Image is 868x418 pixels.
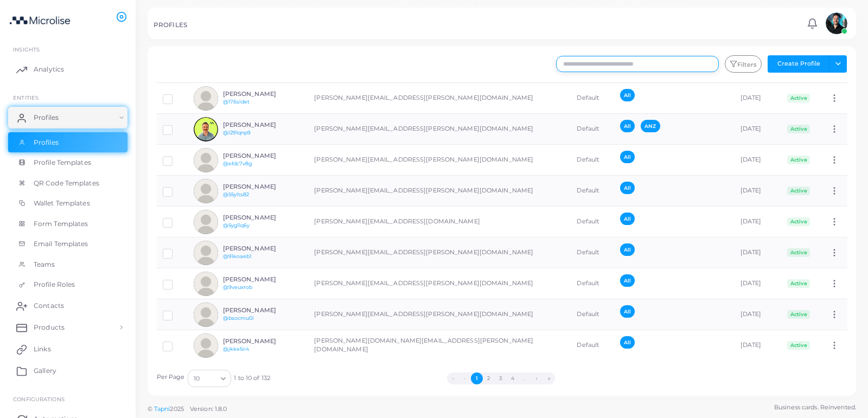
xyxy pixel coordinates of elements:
[8,173,127,194] a: QR Code Templates
[13,94,39,101] span: ENTITIES
[495,372,507,384] button: Go to page 3
[787,341,810,350] span: Active
[34,219,88,229] span: Form Templates
[735,207,782,237] td: [DATE]
[194,241,218,265] img: avatar
[308,83,571,114] td: [PERSON_NAME][EMAIL_ADDRESS][PERSON_NAME][DOMAIN_NAME]
[194,148,218,172] img: avatar
[34,198,90,208] span: Wallet Templates
[787,156,810,164] span: Active
[223,284,253,290] a: @9veuxrob
[223,130,251,136] a: @l291qnp9
[735,268,782,299] td: [DATE]
[735,114,782,145] td: [DATE]
[571,207,614,237] td: Default
[8,132,127,153] a: Profiles
[571,299,614,330] td: Default
[8,234,127,254] a: Email Templates
[308,114,571,145] td: [PERSON_NAME][EMAIL_ADDRESS][PERSON_NAME][DOMAIN_NAME]
[154,405,170,413] a: Tapni
[531,372,543,384] button: Go to next page
[787,125,810,133] span: Active
[188,370,231,387] div: Search for option
[34,178,99,188] span: QR Code Templates
[223,245,303,252] h6: [PERSON_NAME]
[571,268,614,299] td: Default
[223,315,254,321] a: @bsocmu0i
[223,214,303,221] h6: [PERSON_NAME]
[571,237,614,268] td: Default
[34,323,65,332] span: Products
[826,12,847,34] img: avatar
[194,179,218,203] img: avatar
[34,239,88,249] span: Email Templates
[34,158,91,168] span: Profile Templates
[34,366,56,376] span: Gallery
[620,213,635,225] span: All
[154,21,187,29] h5: PROFILES
[641,120,660,132] span: ANZ
[194,210,218,234] img: avatar
[8,107,127,128] a: Profiles
[190,405,227,413] span: Version: 1.8.0
[223,99,250,105] a: @176sldet
[13,396,65,402] span: Configurations
[735,145,782,176] td: [DATE]
[8,59,127,80] a: Analytics
[234,374,270,383] span: 1 to 10 of 132
[735,299,782,330] td: [DATE]
[223,253,252,259] a: @91eoaeb1
[194,86,218,111] img: avatar
[483,372,495,384] button: Go to page 2
[223,91,303,98] h6: [PERSON_NAME]
[8,254,127,275] a: Teams
[774,403,856,412] span: Business cards. Reinvented.
[571,83,614,114] td: Default
[34,344,51,354] span: Links
[8,214,127,234] a: Form Templates
[787,94,810,102] span: Active
[194,333,218,358] img: avatar
[10,10,70,30] img: logo
[471,372,483,384] button: Go to page 1
[620,182,635,194] span: All
[822,12,850,34] a: avatar
[194,117,218,142] img: avatar
[787,279,810,288] span: Active
[8,274,127,295] a: Profile Roles
[223,183,303,190] h6: [PERSON_NAME]
[223,222,250,228] a: @5yg11q6y
[308,299,571,330] td: [PERSON_NAME][EMAIL_ADDRESS][PERSON_NAME][DOMAIN_NAME]
[34,301,64,311] span: Contacts
[34,65,64,74] span: Analytics
[194,272,218,296] img: avatar
[13,46,40,53] span: INSIGHTS
[223,160,252,166] a: @efdc7v8g
[620,243,635,256] span: All
[735,237,782,268] td: [DATE]
[308,330,571,361] td: [PERSON_NAME][DOMAIN_NAME][EMAIL_ADDRESS][PERSON_NAME][DOMAIN_NAME]
[34,113,59,123] span: Profiles
[571,145,614,176] td: Default
[8,338,127,360] a: Links
[787,187,810,195] span: Active
[34,260,55,269] span: Teams
[308,237,571,268] td: [PERSON_NAME][EMAIL_ADDRESS][PERSON_NAME][DOMAIN_NAME]
[201,372,216,384] input: Search for option
[787,310,810,319] span: Active
[787,248,810,257] span: Active
[571,114,614,145] td: Default
[620,89,635,101] span: All
[194,303,218,327] img: avatar
[8,152,127,173] a: Profile Templates
[735,330,782,361] td: [DATE]
[157,373,185,382] label: Per Page
[787,217,810,226] span: Active
[8,295,127,317] a: Contacts
[620,274,635,287] span: All
[223,307,303,314] h6: [PERSON_NAME]
[620,336,635,349] span: All
[8,317,127,338] a: Products
[223,346,250,352] a: @jkke5ii4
